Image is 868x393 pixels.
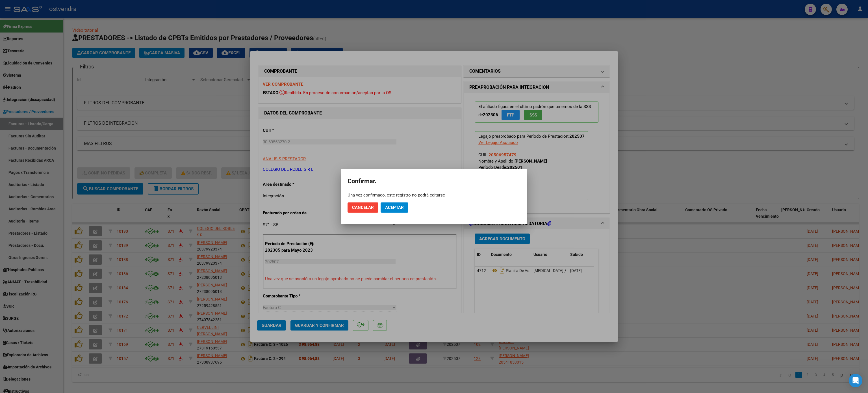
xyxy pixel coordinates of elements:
div: Open Intercom Messenger [849,374,862,387]
button: Cancelar [348,202,378,213]
div: Una vez confirmado, este registro no podrá editarse [348,192,520,198]
span: Aceptar [385,205,404,210]
span: Cancelar [352,205,374,210]
h2: Confirmar. [348,176,520,187]
button: Aceptar [381,202,408,213]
